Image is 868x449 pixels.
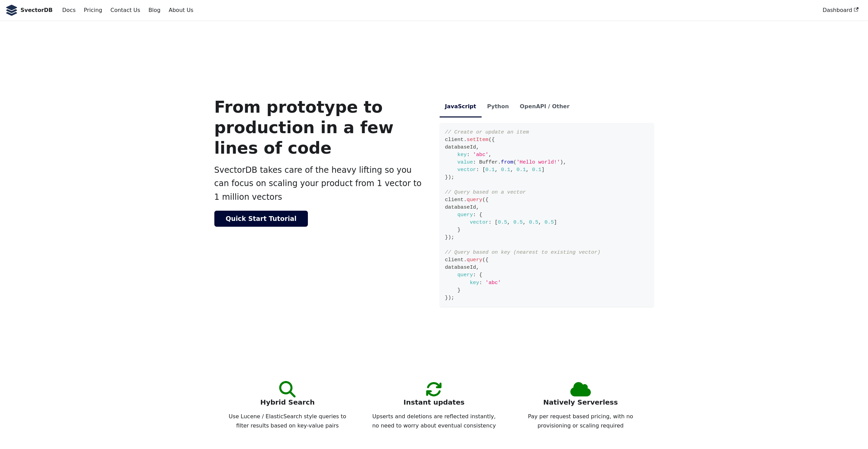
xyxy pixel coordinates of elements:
[473,159,476,165] span: :
[479,272,482,278] span: {
[507,219,510,225] span: ,
[819,4,863,16] a: Dashboard
[488,152,492,158] span: ,
[445,144,476,150] span: databaseId
[5,5,53,16] a: SvectorDB LogoSvectorDB
[457,167,476,173] span: vector
[476,144,479,150] span: ,
[476,204,479,210] span: ,
[470,280,479,286] span: key
[457,152,467,158] span: key
[467,197,482,203] span: query
[523,219,526,225] span: ,
[445,189,526,195] span: // Query based on a vector
[501,167,510,173] span: 0.1
[554,219,557,225] span: ]
[165,4,197,16] a: About Us
[560,159,563,165] span: )
[445,137,464,143] span: client
[467,152,470,158] span: :
[457,272,473,278] span: query
[451,234,454,240] span: ;
[445,174,448,180] span: }
[476,167,479,173] span: :
[473,212,476,218] span: :
[485,197,488,203] span: {
[518,412,643,430] p: Pay per request based pricing, with no provisioning or scaling required
[445,249,601,255] span: // Query based on key (nearest to existing vector)
[225,412,350,430] p: Use Lucene / ElasticSearch style queries to filter results based on key-value pairs
[482,257,485,263] span: (
[513,159,516,165] span: (
[372,412,496,430] p: Upserts and deletions are reflected instantly, no need to worry about eventual consistency
[479,159,498,165] span: Buffer
[214,97,429,158] h3: From prototype to production in a few lines of code
[58,4,80,16] a: Docs
[445,234,448,240] span: }
[445,264,476,270] span: databaseId
[80,4,106,16] a: Pricing
[526,167,529,173] span: ,
[498,219,507,225] span: 0.5
[473,272,476,278] span: :
[451,295,454,301] span: ;
[476,264,479,270] span: ,
[485,167,495,173] span: 0.1
[510,167,513,173] span: ,
[464,137,467,143] span: .
[457,212,473,218] span: query
[479,280,482,286] span: :
[451,174,454,180] span: ;
[448,174,451,180] span: )
[538,219,541,225] span: ,
[529,219,538,225] span: 0.5
[516,167,526,173] span: 0.1
[445,197,464,203] span: client
[464,257,467,263] span: .
[514,97,575,117] li: OpenAPI / Other
[473,152,489,158] span: 'abc'
[464,197,467,203] span: .
[485,280,501,286] span: 'abc'
[541,167,544,173] span: ]
[495,219,498,225] span: [
[457,159,473,165] span: value
[467,137,488,143] span: setItem
[492,137,495,143] span: {
[445,129,529,135] span: // Create or update an item
[448,234,451,240] span: )
[457,287,460,293] span: }
[225,398,350,407] h3: Hybrid Search
[482,97,514,117] li: Python
[495,167,498,173] span: ,
[563,159,566,165] span: ,
[488,137,492,143] span: (
[544,219,554,225] span: 0.5
[485,257,488,263] span: {
[445,257,464,263] span: client
[498,159,501,165] span: .
[214,211,308,227] a: Quick Start Tutorial
[482,197,485,203] span: (
[482,167,485,173] span: [
[516,159,560,165] span: 'Hello world!'
[448,295,451,301] span: )
[467,257,482,263] span: query
[445,295,448,301] span: }
[501,159,513,165] span: from
[144,4,165,16] a: Blog
[513,219,523,225] span: 0.5
[457,227,460,233] span: }
[5,5,18,16] img: SvectorDB Logo
[372,398,496,407] h3: Instant updates
[440,97,482,117] li: JavaScript
[470,219,488,225] span: vector
[445,204,476,210] span: databaseId
[488,219,492,225] span: :
[214,165,422,202] span: SvectorDB takes care of the heavy lifting so you can focus on scaling your product from 1 vector ...
[20,6,53,15] b: SvectorDB
[518,398,643,407] h3: Natively Serverless
[106,4,144,16] a: Contact Us
[532,167,541,173] span: 0.1
[479,212,482,218] span: {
